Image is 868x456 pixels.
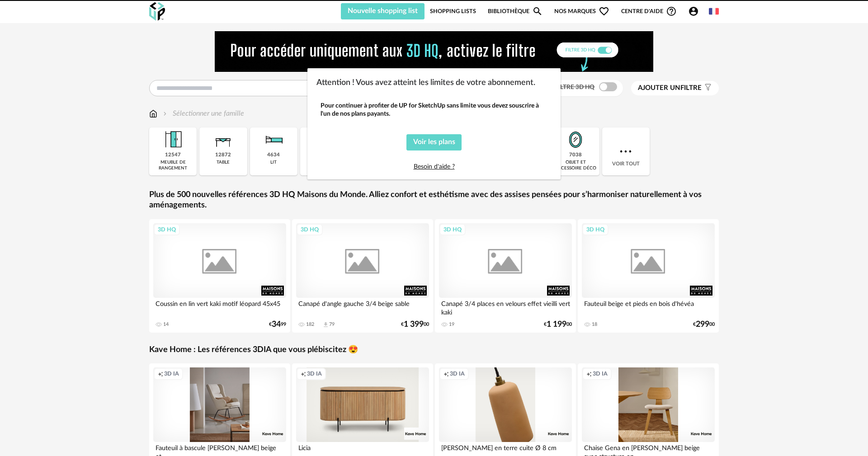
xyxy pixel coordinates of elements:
span: Voir les plans [413,138,455,146]
div: dialog [307,68,561,179]
button: Voir les plans [406,134,462,150]
span: Attention ! Vous avez atteint les limites de votre abonnement. [316,79,535,87]
div: Pour continuer à profiter de UP for SketchUp sans limite vous devez souscrire à l'un de nos plans... [321,102,547,118]
a: Besoin d'aide ? [414,164,455,170]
